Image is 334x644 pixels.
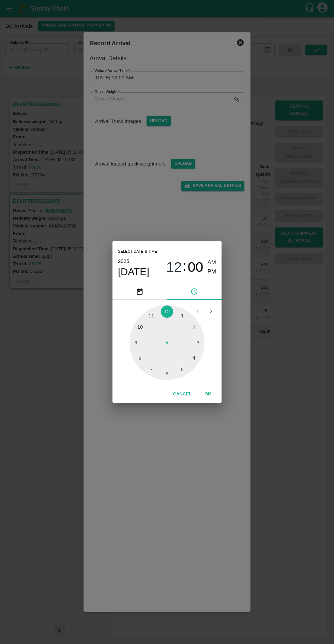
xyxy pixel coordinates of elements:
span: Select date & time [118,247,157,257]
button: [DATE] [118,266,149,278]
span: 12 [166,259,182,276]
button: PM [208,267,216,277]
button: pick date [112,283,167,300]
button: pick time [167,283,222,300]
button: AM [208,258,216,267]
span: : [182,258,186,276]
button: 00 [188,258,203,276]
button: Cancel [170,388,194,400]
button: 2025 [118,257,129,266]
button: 12 [166,258,182,276]
span: 00 [188,259,203,276]
button: OK [197,388,219,400]
button: Open next view [204,305,217,318]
